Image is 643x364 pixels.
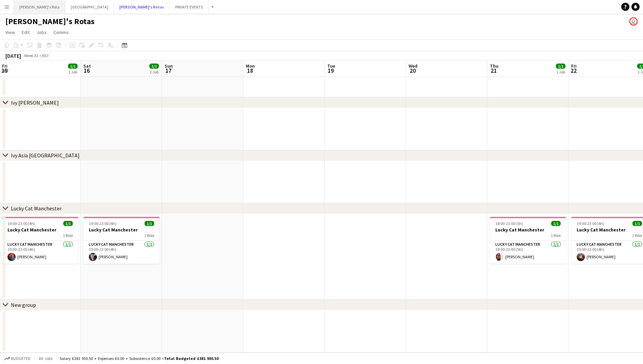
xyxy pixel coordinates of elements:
[327,63,335,69] span: Tue
[5,29,15,35] span: View
[34,28,49,37] a: Jobs
[11,205,62,212] div: Lucky Cat Manchester
[53,29,69,35] span: Comms
[556,69,565,74] div: 1 Job
[490,63,498,69] span: Thu
[570,67,577,74] span: 22
[495,221,523,226] span: 18:00-23:00 (5h)
[37,356,54,361] span: All jobs
[83,227,160,233] h3: Lucky Cat Manchester
[65,0,114,14] button: [GEOGRAPHIC_DATA]
[551,221,561,226] span: 1/1
[577,221,604,226] span: 19:00-23:00 (4h)
[114,0,170,14] button: [PERSON_NAME]'s Rotas
[63,221,73,226] span: 1/1
[11,356,31,361] span: Budgeted
[326,67,335,74] span: 19
[14,0,65,14] button: [PERSON_NAME]'s Rota
[170,0,209,14] button: PRIVATE EVENTS
[2,241,78,264] app-card-role: Lucky Cat Manchester1/119:00-23:00 (4h)[PERSON_NAME]
[556,64,565,69] span: 1/1
[165,63,173,69] span: Sun
[22,53,39,58] span: Week 33
[1,67,7,74] span: 15
[489,67,498,74] span: 21
[632,221,642,226] span: 1/1
[60,356,218,361] div: Salary £381 930.50 + Expenses £0.00 + Subsistence £0.00 =
[164,356,218,361] span: Total Budgeted £381 930.50
[164,67,173,74] span: 17
[22,29,30,35] span: Edit
[83,217,160,264] app-job-card: 19:00-23:00 (4h)1/1Lucky Cat Manchester1 RoleLucky Cat Manchester1/119:00-23:00 (4h)[PERSON_NAME]
[2,217,78,264] app-job-card: 19:00-23:00 (4h)1/1Lucky Cat Manchester1 RoleLucky Cat Manchester1/119:00-23:00 (4h)[PERSON_NAME]
[42,53,49,58] div: BST
[149,64,159,69] span: 1/1
[245,67,255,74] span: 18
[551,233,561,238] span: 1 Role
[490,217,566,264] app-job-card: 18:00-23:00 (5h)1/1Lucky Cat Manchester1 RoleLucky Cat Manchester1/118:00-23:00 (5h)[PERSON_NAME]
[7,221,35,226] span: 19:00-23:00 (4h)
[11,301,36,308] div: New group
[490,241,566,264] app-card-role: Lucky Cat Manchester1/118:00-23:00 (5h)[PERSON_NAME]
[51,28,71,37] a: Comms
[68,64,78,69] span: 1/1
[629,17,638,25] app-user-avatar: Katie Farrow
[144,233,154,238] span: 1 Role
[2,63,7,69] span: Fri
[63,233,73,238] span: 1 Role
[3,28,18,37] a: View
[11,152,80,159] div: Ivy Asia [GEOGRAPHIC_DATA]
[246,63,255,69] span: Mon
[83,63,91,69] span: Sat
[5,52,21,59] div: [DATE]
[3,355,32,362] button: Budgeted
[5,16,95,27] h1: [PERSON_NAME]'s Rotas
[82,67,91,74] span: 16
[89,221,116,226] span: 19:00-23:00 (4h)
[632,233,642,238] span: 1 Role
[409,63,417,69] span: Wed
[36,29,47,35] span: Jobs
[83,241,160,264] app-card-role: Lucky Cat Manchester1/119:00-23:00 (4h)[PERSON_NAME]
[145,221,154,226] span: 1/1
[150,69,159,74] div: 1 Job
[490,227,566,233] h3: Lucky Cat Manchester
[68,69,77,74] div: 1 Job
[408,67,417,74] span: 20
[571,63,577,69] span: Fri
[19,28,32,37] a: Edit
[11,99,59,106] div: Ivy [PERSON_NAME]
[2,227,78,233] h3: Lucky Cat Manchester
